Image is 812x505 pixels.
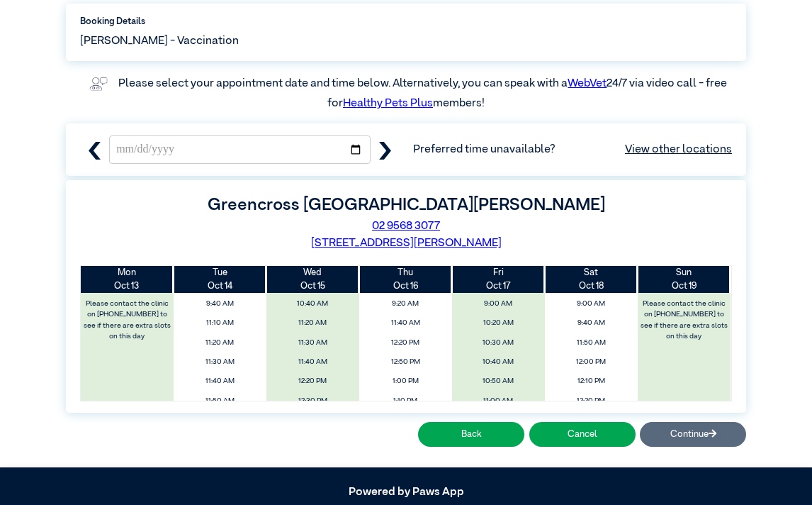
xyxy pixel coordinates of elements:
[625,141,732,158] a: View other locations
[456,393,541,409] span: 11:00 AM
[638,296,729,345] label: Please contact the clinic on [PHONE_NUMBER] to see if there are extra slots on this day
[568,78,607,89] a: WebVet
[174,266,266,293] th: Oct 14
[456,335,541,351] span: 10:30 AM
[548,373,633,389] span: 12:10 PM
[418,422,524,447] button: Back
[118,78,729,109] label: Please select your appointment date and time below. Alternatively, you can speak with a 24/7 via ...
[178,296,263,312] span: 9:40 AM
[81,266,174,293] th: Oct 13
[66,486,746,499] h5: Powered by Paws App
[178,354,263,370] span: 11:30 AM
[80,15,732,28] label: Booking Details
[363,393,448,409] span: 1:10 PM
[178,315,263,331] span: 11:10 AM
[638,266,731,293] th: Oct 19
[363,335,448,351] span: 12:20 PM
[548,393,633,409] span: 12:20 PM
[548,315,633,331] span: 9:40 AM
[85,72,112,95] img: vet
[343,98,433,109] a: Healthy Pets Plus
[452,266,545,293] th: Oct 17
[413,141,732,158] span: Preferred time unavailable?
[548,296,633,312] span: 9:00 AM
[311,238,502,249] a: [STREET_ADDRESS][PERSON_NAME]
[456,296,541,312] span: 9:00 AM
[270,354,355,370] span: 11:40 AM
[363,354,448,370] span: 12:50 PM
[270,393,355,409] span: 12:30 PM
[363,315,448,331] span: 11:40 AM
[359,266,452,293] th: Oct 16
[456,315,541,331] span: 10:20 AM
[266,266,359,293] th: Oct 15
[545,266,638,293] th: Oct 18
[270,315,355,331] span: 11:20 AM
[178,373,263,389] span: 11:40 AM
[208,196,605,213] label: Greencross [GEOGRAPHIC_DATA][PERSON_NAME]
[372,221,440,232] a: 02 9568 3077
[270,296,355,312] span: 10:40 AM
[82,296,173,345] label: Please contact the clinic on [PHONE_NUMBER] to see if there are extra slots on this day
[363,373,448,389] span: 1:00 PM
[80,33,239,50] span: [PERSON_NAME] - Vaccination
[548,354,633,370] span: 12:00 PM
[456,354,541,370] span: 10:40 AM
[456,373,541,389] span: 10:50 AM
[363,296,448,312] span: 9:20 AM
[270,373,355,389] span: 12:20 PM
[270,335,355,351] span: 11:30 AM
[178,393,263,409] span: 11:50 AM
[178,335,263,351] span: 11:20 AM
[548,335,633,351] span: 11:50 AM
[529,422,636,447] button: Cancel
